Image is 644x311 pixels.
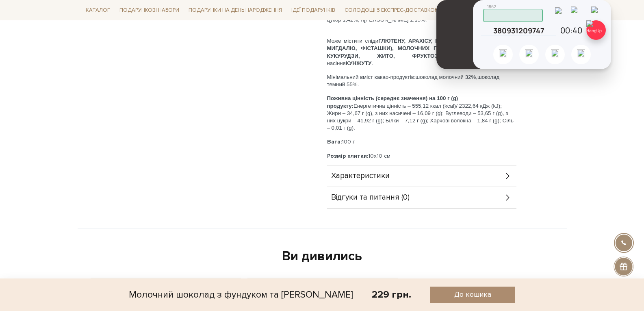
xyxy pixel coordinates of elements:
p: 100 г [327,138,516,146]
span: смажений 8,11%, цукор 1,42%, п [327,9,515,23]
span: [PERSON_NAME] 1,15%. [364,17,427,23]
span: Енергетична цінність – 555,12 ккал (kcal)/ 2322,64 кДж (kJ); Жири – 34,67 г (g), з них насичені –... [327,95,514,131]
span: Мінімальний вміст какао-продуктів: [327,74,416,80]
span: Характеристики [331,172,390,180]
b: Розмір плитки: [327,152,368,159]
a: Солодощі з експрес-доставкою [341,3,443,17]
a: Ідеї подарунків [288,4,338,17]
a: Каталог [82,4,113,17]
a: Подарунки на День народження [185,4,285,17]
b: ГЛЮТЕНУ, АРАХІСУ, ГОРІХІВ (ФУНДУКА, КЕШ’Ю, МИГДАЛЮ, ФІСТАШКИ), МОЛОЧНИХ ПРОДУКТІВ, ЛАКТОЗИ, СОЇ, ... [327,38,513,59]
div: 229 грн. [372,288,411,301]
span: шоколад молочний 32%, [416,74,477,80]
b: КУНЖУТУ [346,60,372,66]
div: Молочний шоколад з фундуком та [PERSON_NAME] [129,287,353,303]
span: До кошика [454,290,491,299]
b: Поживна цінність (середнє значення) на 100 г (g) продукту: [327,95,458,109]
button: До кошика [430,287,515,303]
span: Може містити сліди та насіння . [327,38,513,66]
b: Вага: [327,138,342,145]
div: Ви дивились [87,248,557,265]
p: 10x10 см [327,152,516,160]
span: Відгуки та питання (0) [331,194,410,201]
a: Подарункові набори [116,4,182,17]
